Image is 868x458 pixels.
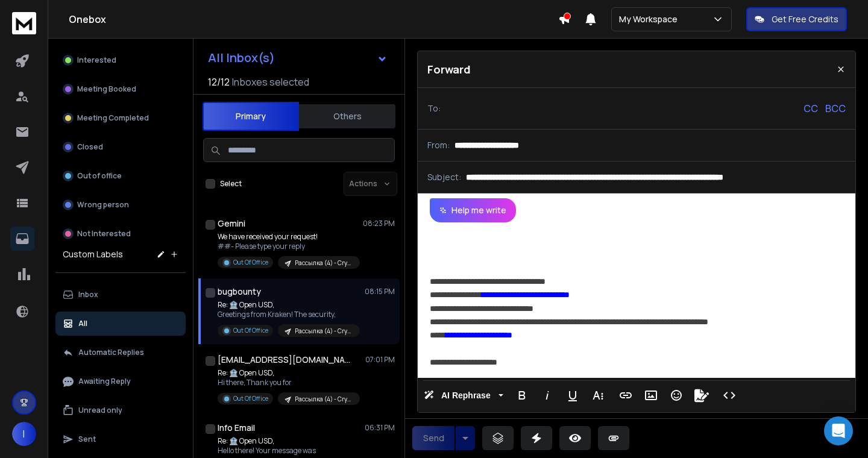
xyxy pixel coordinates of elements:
span: 12 / 12 [208,75,230,89]
p: Unread only [78,406,122,415]
button: AI Rephrase [421,383,506,407]
h1: All Inbox(s) [208,52,275,64]
img: logo [12,12,36,34]
p: My Workspace [619,13,682,25]
p: Рассылка (4) - Crypto (company) [295,327,353,336]
button: Sent [55,427,186,451]
p: Closed [77,142,103,152]
p: CC [804,101,818,116]
p: 08:23 PM [363,219,395,228]
button: Underline (⌘U) [561,383,584,407]
p: Sent [78,434,96,444]
button: Wrong person [55,193,186,217]
p: Рассылка (4) - Crypto (company) [295,395,353,404]
p: Hi there, Thank you for [218,378,360,387]
p: Greetings from Kraken! The security, [218,310,360,319]
button: Not Interested [55,222,186,246]
p: All [78,319,87,328]
p: Inbox [78,290,98,300]
button: Signature [690,383,713,407]
button: Interested [55,48,186,72]
button: Others [299,103,395,130]
p: Meeting Booked [77,84,136,94]
p: Automatic Replies [78,348,144,357]
h3: Inboxes selected [232,75,309,89]
p: Interested [77,55,116,65]
p: Рассылка (4) - Crypto (company) [295,259,353,268]
p: Meeting Completed [77,113,149,123]
p: 08:15 PM [365,287,395,296]
button: Awaiting Reply [55,369,186,394]
h1: [EMAIL_ADDRESS][DOMAIN_NAME] [218,354,350,366]
p: Out Of Office [233,326,268,335]
button: Insert Image (⌘P) [640,383,662,407]
button: All Inbox(s) [198,46,397,70]
button: Unread only [55,398,186,422]
p: ##- Please type your reply [218,242,360,251]
button: Italic (⌘I) [536,383,559,407]
p: To: [427,102,441,114]
div: Open Intercom Messenger [824,416,853,445]
button: Closed [55,135,186,159]
p: Out of office [77,171,122,181]
p: Not Interested [77,229,131,239]
p: Subject: [427,171,461,183]
p: Re: 🏦 Open USD, [218,436,360,446]
p: 07:01 PM [365,355,395,365]
button: Get Free Credits [746,7,847,31]
p: Get Free Credits [772,13,838,25]
button: Inbox [55,283,186,307]
p: Re: 🏦 Open USD, [218,368,360,378]
p: Awaiting Reply [78,377,131,386]
p: Out Of Office [233,394,268,403]
label: Select [220,179,242,189]
button: I [12,422,36,446]
h1: Gemini [218,218,245,230]
button: Meeting Completed [55,106,186,130]
p: Re: 🏦 Open USD, [218,300,360,310]
button: Code View [718,383,741,407]
h3: Custom Labels [63,248,123,260]
button: Emoticons [665,383,688,407]
p: BCC [825,101,846,116]
button: Insert Link (⌘K) [614,383,637,407]
p: Hello there! Your message was [218,446,360,456]
button: Automatic Replies [55,340,186,365]
h1: Onebox [69,12,558,27]
p: From: [427,139,450,151]
button: More Text [587,383,609,407]
span: AI Rephrase [439,391,493,401]
p: Out Of Office [233,258,268,267]
h1: bugbounty [218,286,261,298]
button: Out of office [55,164,186,188]
button: Bold (⌘B) [511,383,533,407]
h1: Info Email [218,422,255,434]
button: Meeting Booked [55,77,186,101]
p: Wrong person [77,200,129,210]
p: 06:31 PM [365,423,395,433]
p: Forward [427,61,471,78]
p: We have received your request! [218,232,360,242]
button: All [55,312,186,336]
button: Primary [203,102,299,131]
button: Help me write [430,198,516,222]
